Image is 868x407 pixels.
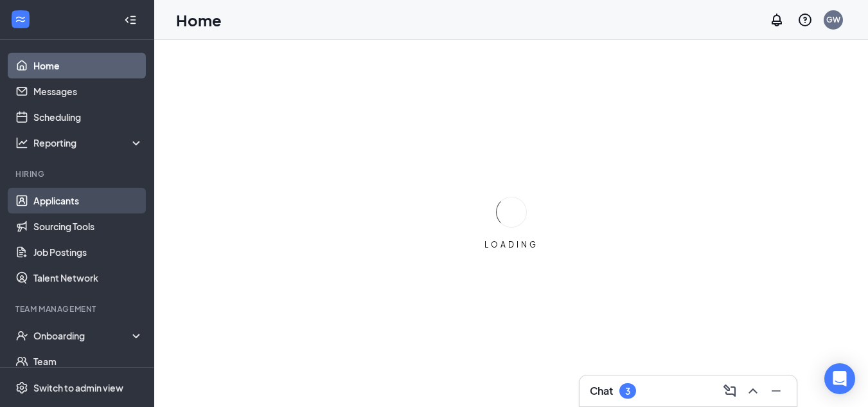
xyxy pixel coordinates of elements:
div: Team Management [15,303,141,314]
a: Sourcing Tools [33,213,143,239]
h1: Home [176,9,222,31]
button: Minimize [766,381,786,401]
a: Messages [33,78,143,104]
svg: Minimize [768,383,784,399]
svg: QuestionInfo [797,12,813,28]
svg: Analysis [15,136,28,149]
a: Job Postings [33,239,143,265]
svg: UserCheck [15,329,28,342]
div: Open Intercom Messenger [824,363,855,394]
div: LOADING [479,239,544,250]
a: Applicants [33,188,143,213]
button: ComposeMessage [720,381,740,401]
svg: WorkstreamLogo [14,13,27,26]
div: GW [826,14,840,25]
a: Team [33,348,143,374]
button: ChevronUp [743,381,763,401]
div: Hiring [15,168,141,179]
svg: ChevronUp [745,383,761,399]
h3: Chat [590,384,613,398]
svg: Settings [15,381,28,394]
div: Reporting [33,136,144,149]
div: Switch to admin view [33,381,123,394]
svg: Notifications [769,12,784,28]
a: Scheduling [33,104,143,130]
div: 3 [625,386,630,397]
div: Onboarding [33,329,132,342]
a: Talent Network [33,265,143,291]
svg: Collapse [124,14,137,26]
a: Home [33,53,143,78]
svg: ComposeMessage [722,383,738,399]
